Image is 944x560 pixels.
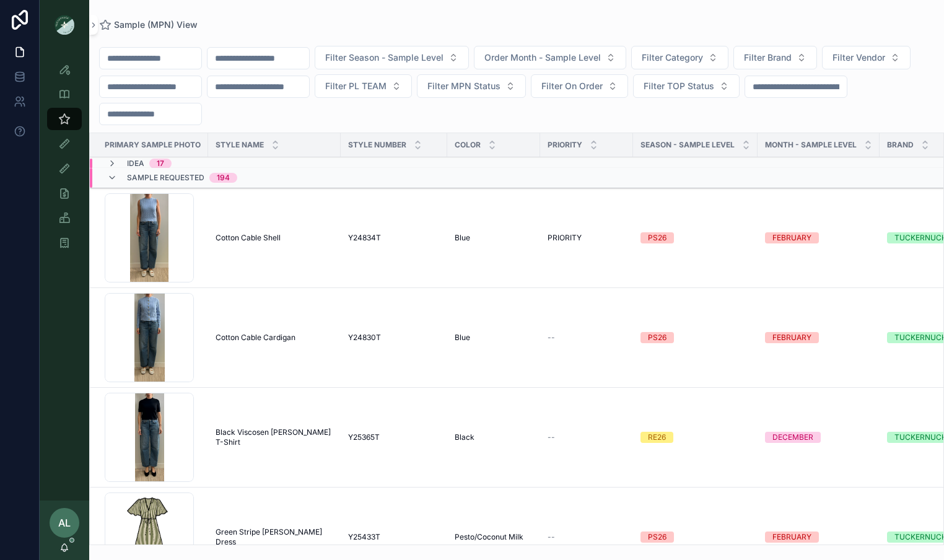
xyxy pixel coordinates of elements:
button: Select Button [822,46,911,69]
span: Season - Sample Level [640,140,735,150]
span: Color [455,140,481,150]
a: Pesto/Coconut Milk [455,532,533,542]
span: -- [548,333,555,343]
span: Sample (MPN) View [114,19,198,31]
div: PS26 [648,232,666,243]
button: Select Button [417,74,526,98]
a: -- [548,333,626,343]
span: Filter TOP Status [644,80,714,92]
button: Select Button [531,74,628,98]
div: 194 [217,173,230,183]
a: DECEMBER [765,432,872,443]
button: Select Button [474,46,626,69]
span: Filter MPN Status [427,80,500,92]
a: Blue [455,233,533,243]
div: PS26 [648,332,666,343]
span: Filter Category [642,51,703,64]
span: Filter On Order [541,80,603,92]
a: Y25433T [348,532,440,542]
span: Pesto/Coconut Milk [455,532,523,542]
div: FEBRUARY [772,232,811,243]
span: Cotton Cable Shell [216,233,281,243]
span: Order Month - Sample Level [484,51,601,64]
span: PRIORITY [548,140,582,150]
a: PS26 [640,232,750,243]
div: FEBRUARY [772,532,811,543]
span: Filter Brand [744,51,792,64]
div: DECEMBER [772,432,813,443]
a: FEBRUARY [765,332,872,343]
a: Cotton Cable Cardigan [216,333,333,343]
a: PS26 [640,532,750,543]
span: PRIMARY SAMPLE PHOTO [105,140,201,150]
span: Filter PL TEAM [325,80,387,92]
button: Select Button [733,46,817,69]
a: FEBRUARY [765,532,872,543]
a: Sample (MPN) View [99,19,198,31]
span: Y25365T [348,432,380,442]
button: Select Button [315,74,412,98]
a: Y24830T [348,333,440,343]
span: PRIORITY [548,233,582,243]
div: 17 [157,159,164,168]
span: Y25433T [348,532,380,542]
span: Style Name [216,140,264,150]
span: -- [548,532,555,542]
span: Blue [455,233,470,243]
span: Filter Season - Sample Level [325,51,444,64]
div: scrollable content [40,50,89,270]
a: -- [548,432,626,442]
button: Select Button [633,74,740,98]
span: -- [548,432,555,442]
span: Filter Vendor [833,51,885,64]
button: Select Button [631,46,728,69]
a: PRIORITY [548,233,626,243]
a: Blue [455,333,533,343]
img: App logo [55,15,74,35]
a: Black Viscosen [PERSON_NAME] T-Shirt [216,427,333,447]
span: Blue [455,333,470,343]
a: FEBRUARY [765,232,872,243]
a: PS26 [640,332,750,343]
span: Style Number [348,140,406,150]
a: -- [548,532,626,542]
a: Y25365T [348,432,440,442]
a: Green Stripe [PERSON_NAME] Dress [216,527,333,547]
span: Y24834T [348,233,381,243]
div: RE26 [648,432,666,443]
span: Idea [127,159,144,168]
span: Y24830T [348,333,381,343]
span: Black [455,432,474,442]
a: Cotton Cable Shell [216,233,333,243]
span: Cotton Cable Cardigan [216,333,295,343]
div: FEBRUARY [772,332,811,343]
span: AL [58,515,71,530]
a: Y24834T [348,233,440,243]
span: Sample Requested [127,173,204,183]
span: MONTH - SAMPLE LEVEL [765,140,857,150]
a: Black [455,432,533,442]
div: PS26 [648,532,666,543]
button: Select Button [315,46,469,69]
span: Brand [887,140,914,150]
a: RE26 [640,432,750,443]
